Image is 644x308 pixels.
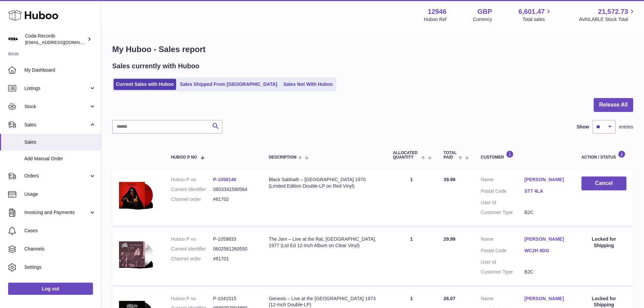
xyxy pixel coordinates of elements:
span: My Dashboard [24,67,96,73]
span: Add Manual Order [24,156,96,162]
dd: P-1041515 [213,295,255,302]
dt: Current identifier [171,246,213,252]
label: Show [577,124,589,130]
span: ALLOCATED Quantity [393,151,420,160]
dt: Name [481,295,524,304]
span: Usage [24,191,96,197]
span: Listings [24,85,89,92]
td: 1 [386,229,437,285]
dt: Customer Type [481,209,524,216]
h1: My Huboo - Sales report [112,44,633,55]
dt: Customer Type [481,269,524,275]
dt: User Id [481,199,524,206]
dt: Huboo P no [171,295,213,302]
span: 39.99 [444,177,455,182]
span: Settings [24,264,96,270]
div: Action / Status [581,150,626,160]
dt: Postal Code [481,247,524,256]
a: Sales Shipped From [GEOGRAPHIC_DATA] [177,79,280,90]
td: 1 [386,170,437,226]
img: 1757951306.png [119,176,153,213]
button: Release All [594,98,633,112]
button: Cancel [581,176,626,190]
span: AVAILABLE Stock Total [579,16,636,23]
strong: GBP [477,7,492,16]
dd: B2C [524,209,568,216]
a: Log out [8,283,93,295]
img: 129461758890801.png [119,236,153,273]
div: Huboo Ref [424,16,447,23]
div: Coda Records [25,33,86,46]
a: [PERSON_NAME] [524,295,568,302]
a: [PERSON_NAME] [524,176,568,183]
dt: Current identifier [171,186,213,193]
span: 21,572.73 [598,7,628,16]
span: Channels [24,246,96,252]
span: Invoicing and Payments [24,209,89,216]
dt: Huboo P no [171,236,213,242]
a: WC2H 8DG [524,247,568,254]
span: Total sales [522,16,552,23]
span: [EMAIL_ADDRESS][DOMAIN_NAME] [25,40,99,45]
div: Customer [481,150,568,160]
a: [PERSON_NAME] [524,236,568,242]
span: Orders [24,173,89,179]
a: Current Sales with Huboo [114,79,176,90]
div: Locked for Shipping [581,236,626,249]
a: Sales Not With Huboo [281,79,335,90]
div: Currency [473,16,492,23]
span: 29.99 [444,236,455,242]
span: Sales [24,122,89,128]
span: Description [269,155,296,160]
span: Cases [24,228,96,234]
div: Black Sabbath – [GEOGRAPHIC_DATA] 1970 (Limited Edition Double-LP on Red Vinyl) [269,176,379,189]
dt: Channel order [171,196,213,203]
dd: P-1059833 [213,236,255,242]
strong: 12946 [428,7,447,16]
dd: #81701 [213,256,255,262]
dd: B2C [524,269,568,275]
dt: Channel order [171,256,213,262]
dt: Name [481,236,524,244]
span: Total paid [444,151,457,160]
span: Huboo P no [171,155,197,160]
dd: #81702 [213,196,255,203]
dt: User Id [481,259,524,265]
dd: 0803341590564 [213,186,255,193]
dt: Postal Code [481,188,524,196]
a: 21,572.73 AVAILABLE Stock Total [579,7,636,23]
span: Stock [24,103,89,110]
span: Sales [24,139,96,145]
span: 26.07 [444,296,455,301]
h2: Sales currently with Huboo [112,62,199,71]
dt: Huboo P no [171,176,213,183]
dt: Name [481,176,524,185]
span: entries [619,124,633,130]
div: The Jam – Live at the Rat, [GEOGRAPHIC_DATA], 1977 (Ltd Ed 12-Inch Album on Clear Vinyl) [269,236,379,249]
a: P-1058140 [213,177,236,182]
dd: 0602561260550 [213,246,255,252]
a: ST7 4LA [524,188,568,194]
a: 6,601.47 Total sales [519,7,553,23]
img: haz@pcatmedia.com [8,34,18,44]
span: 6,601.47 [519,7,545,16]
